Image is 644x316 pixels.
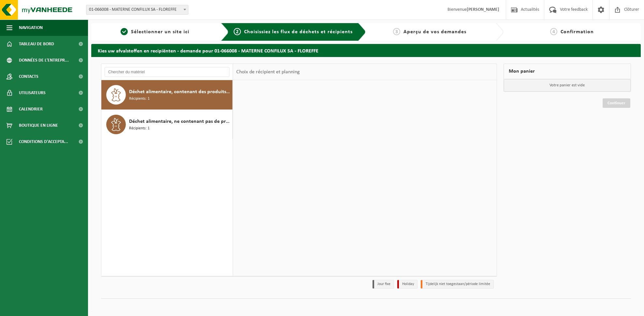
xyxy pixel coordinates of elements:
span: 1 [121,28,128,35]
a: 1Sélectionner un site ici [95,28,216,36]
input: Chercher du matériel [105,67,229,77]
button: Déchet alimentaire, ne contenant pas de produits d'origine animale, emballage mélangé (excepté ve... [101,110,233,139]
span: Récipients: 1 [129,125,150,132]
span: 2 [234,28,241,35]
h2: Kies uw afvalstoffen en recipiënten - demande pour 01-066008 - MATERNE CONFILUX SA - FLOREFFE [91,44,641,57]
a: Continuer [603,98,630,108]
span: Calendrier [19,101,43,117]
span: Données de l'entrepr... [19,52,69,68]
p: Votre panier est vide [504,79,631,92]
li: Tijdelijk niet toegestaan/période limitée [421,280,494,289]
span: Contacts [19,68,38,85]
span: Navigation [19,20,43,36]
span: Conditions d'accepta... [19,134,68,150]
span: Boutique en ligne [19,117,58,134]
span: Sélectionner un site ici [131,29,189,35]
span: Récipients: 1 [129,96,150,102]
span: Confirmation [561,29,594,35]
li: Holiday [397,280,417,289]
li: Jour fixe [373,280,394,289]
span: Déchet alimentaire, ne contenant pas de produits d'origine animale, emballage mélangé (excepté ve... [129,118,231,125]
span: 3 [393,28,400,35]
span: Choisissiez les flux de déchets et récipients [244,29,353,35]
span: 01-066008 - MATERNE CONFILUX SA - FLOREFFE [86,5,188,15]
div: Choix de récipient et planning [233,64,303,80]
span: 4 [550,28,557,35]
span: Aperçu de vos demandes [403,29,466,35]
span: Déchet alimentaire, contenant des produits d'origine animale, emballage mélangé (sans verre), cat 3 [129,88,231,96]
button: Déchet alimentaire, contenant des produits d'origine animale, emballage mélangé (sans verre), cat... [101,80,233,110]
div: Mon panier [504,64,631,79]
span: Utilisateurs [19,85,46,101]
span: 01-066008 - MATERNE CONFILUX SA - FLOREFFE [86,5,188,14]
span: Tableau de bord [19,36,54,52]
strong: [PERSON_NAME] [467,7,499,12]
